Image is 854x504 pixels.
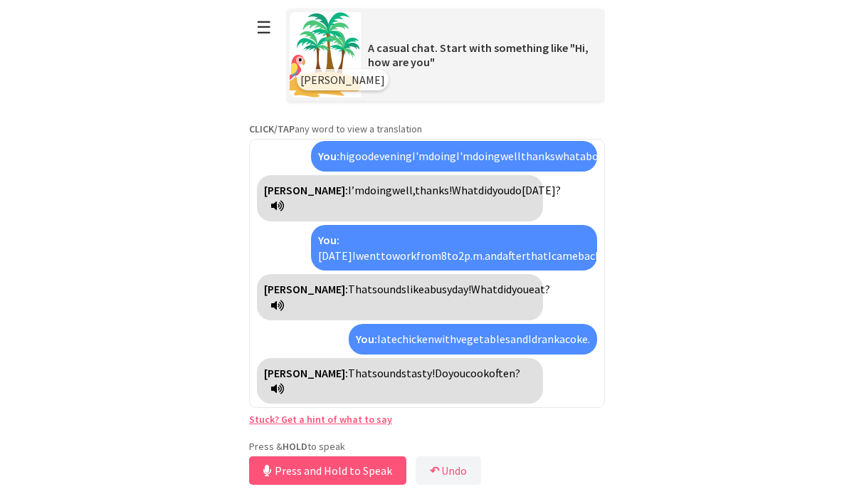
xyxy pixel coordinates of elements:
[430,463,439,478] b: ↶
[349,324,597,354] div: Click to translate
[381,248,392,263] span: to
[264,366,348,380] strong: [PERSON_NAME]:
[348,366,372,380] span: That
[500,149,521,163] span: well
[522,183,561,197] span: [DATE]?
[424,282,430,296] span: a
[578,248,601,263] span: back
[416,456,481,485] button: ↶Undo
[435,366,448,380] span: Do
[318,248,352,263] span: [DATE]
[492,183,510,197] span: you
[283,440,307,453] strong: HOLD
[441,248,447,263] span: 8
[257,274,543,320] div: Click to translate
[601,248,631,263] span: home.
[510,332,528,346] span: and
[529,282,550,296] span: eat?
[372,282,406,296] span: sounds
[311,141,597,171] div: Click to translate
[377,332,381,346] span: I
[356,248,381,263] span: went
[415,183,452,197] span: thanks!
[512,282,529,296] span: you
[416,248,441,263] span: from
[485,248,502,263] span: and
[348,183,364,197] span: I’m
[448,366,465,380] span: you
[430,282,452,296] span: busy
[555,149,580,163] span: what
[502,248,526,263] span: after
[372,366,406,380] span: sounds
[471,282,497,296] span: What
[452,282,471,296] span: day!
[510,183,522,197] span: do
[392,183,415,197] span: well,
[392,248,416,263] span: work
[364,183,392,197] span: doing
[559,332,565,346] span: a
[456,149,473,163] span: I'm
[497,282,512,296] span: did
[489,366,520,380] span: often?
[381,332,397,346] span: ate
[521,149,555,163] span: thanks
[249,413,392,426] a: Stuck? Get a hint of what to say
[257,175,543,221] div: Click to translate
[580,149,609,163] span: about
[464,248,485,263] span: p.m.
[528,332,532,346] span: I
[532,332,559,346] span: drank
[406,282,424,296] span: like
[257,358,543,404] div: Click to translate
[352,248,356,263] span: I
[349,149,374,163] span: good
[356,332,377,346] strong: You:
[300,73,385,87] span: [PERSON_NAME]
[264,282,348,296] strong: [PERSON_NAME]:
[249,440,605,453] p: Press & to speak
[368,41,589,69] span: A casual chat. Start with something like "Hi, how are you"
[339,149,349,163] span: hi
[565,332,590,346] span: coke.
[348,282,372,296] span: That
[249,456,406,485] button: Press and Hold to Speak
[473,149,500,163] span: doing
[249,122,295,135] strong: CLICK/TAP
[548,248,552,263] span: I
[456,332,510,346] span: vegetables
[264,183,348,197] strong: [PERSON_NAME]:
[318,149,339,163] strong: You:
[552,248,578,263] span: came
[406,366,435,380] span: tasty!
[478,183,492,197] span: did
[458,248,464,263] span: 2
[526,248,548,263] span: that
[290,12,361,98] img: Scenario Image
[374,149,412,163] span: evening
[397,332,434,346] span: chicken
[452,183,478,197] span: What
[249,122,605,135] p: any word to view a translation
[318,233,339,247] strong: You:
[412,149,428,163] span: I'm
[465,366,489,380] span: cook
[428,149,456,163] span: doing
[311,225,597,271] div: Click to translate
[434,332,456,346] span: with
[447,248,458,263] span: to
[249,9,279,46] button: ☰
